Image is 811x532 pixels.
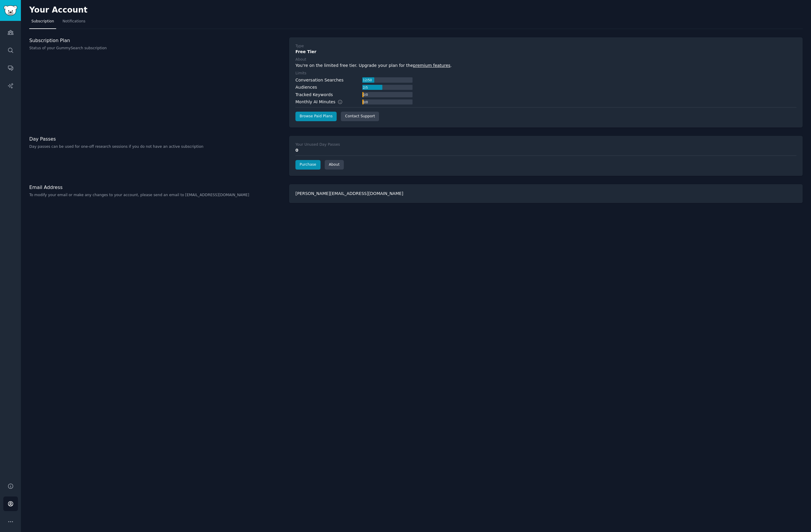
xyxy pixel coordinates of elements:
div: You're on the limited free tier. Upgrade your plan for the . [295,62,796,69]
a: premium features [413,63,450,68]
div: Type [295,44,304,49]
div: Your Unused Day Passes [295,142,340,147]
p: Status of your GummySearch subscription [29,46,283,51]
div: Tracked Keywords [295,92,333,98]
a: About [325,160,344,170]
span: Notifications [62,19,85,24]
a: Subscription [29,17,56,29]
div: About [295,57,306,62]
h3: Subscription Plan [29,37,283,44]
div: 0 [295,147,796,153]
h2: Your Account [29,5,88,15]
a: Purchase [295,160,321,170]
div: 12 / 50 [362,77,372,83]
a: Browse Paid Plans [295,112,337,121]
div: Conversation Searches [295,77,344,83]
div: 0 / 0 [362,92,368,97]
a: Contact Support [341,112,379,121]
div: 2 / 5 [362,85,368,90]
div: [PERSON_NAME][EMAIL_ADDRESS][DOMAIN_NAME] [289,184,803,203]
h3: Email Address [29,184,283,190]
img: GummySearch logo [4,5,17,16]
div: Monthly AI Minutes [295,99,349,105]
span: Subscription [31,19,54,24]
h3: Day Passes [29,136,283,142]
p: Day passes can be used for one-off research sessions if you do not have an active subscription [29,144,283,150]
div: Limits [295,71,306,76]
div: 0 / 0 [362,99,368,105]
p: To modify your email or make any changes to your account, please send an email to [EMAIL_ADDRESS]... [29,193,283,198]
div: Audiences [295,84,317,90]
a: Notifications [60,17,88,29]
div: Free Tier [295,49,796,55]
